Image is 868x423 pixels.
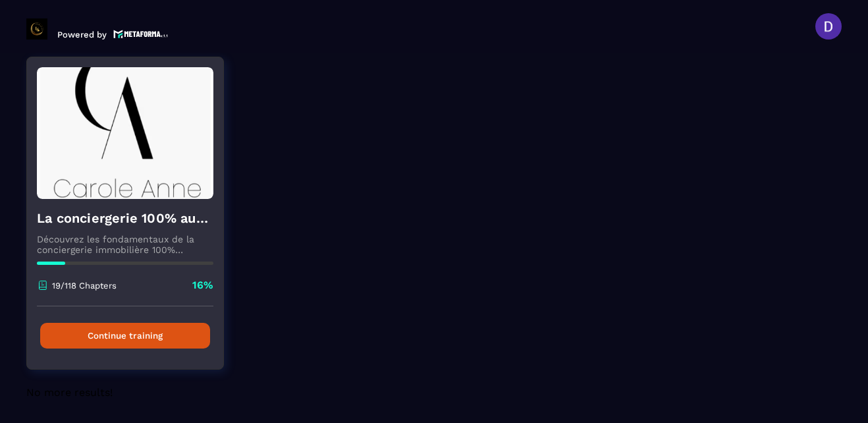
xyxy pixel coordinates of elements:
img: logo-branding [26,18,47,40]
p: 16% [192,278,213,293]
a: formation-backgroundLa conciergerie 100% automatiséeDécouvrez les fondamentaux de la conciergerie... [26,57,240,386]
h4: La conciergerie 100% automatisée [37,209,213,227]
p: Découvrez les fondamentaux de la conciergerie immobilière 100% automatisée. Cette formation est c... [37,234,213,255]
img: logo [113,28,169,40]
p: Powered by [57,30,107,40]
span: No more results! [26,386,113,399]
img: formation-background [37,67,213,199]
button: Continue training [40,323,210,349]
p: 19/118 Chapters [52,281,117,291]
